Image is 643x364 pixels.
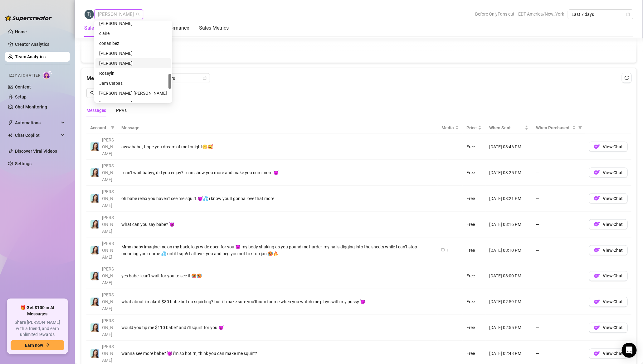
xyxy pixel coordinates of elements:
span: View Chat [603,351,623,356]
a: OFView Chat [589,249,628,254]
div: camille [95,98,171,108]
td: Free [463,186,485,212]
span: View Chat [603,170,623,175]
div: Mmm baby imagine me on my back, legs wide open for you 😈 my body shaking as you pound me harder, ... [121,243,434,257]
td: [DATE] 03:10 PM [485,237,532,263]
div: Messages Breakdown [86,73,631,83]
img: OF [594,221,600,228]
a: OFView Chat [589,198,628,203]
div: [PERSON_NAME] [PERSON_NAME] [99,90,167,97]
span: reload [625,76,629,80]
span: [PERSON_NAME] [102,215,114,234]
img: Amelia [90,323,99,332]
a: OFView Chat [589,301,628,306]
span: View Chat [603,248,623,253]
div: Jam Cerbas [99,80,167,87]
a: OFView Chat [589,223,628,228]
td: Free [463,160,485,186]
span: [PERSON_NAME] [102,241,114,260]
button: OFView Chat [589,245,628,255]
span: filter [110,123,116,132]
img: Amelia [90,272,99,280]
span: View Chat [603,222,623,227]
span: View Chat [603,144,623,149]
div: Performance [161,24,189,32]
div: oh babe relax you haven't see me squirt 😈💦 i know you'll gonna love that more [121,195,434,202]
div: [PERSON_NAME] [99,50,167,57]
td: — [532,160,585,186]
div: Sales [84,24,96,32]
img: Tj Espiritu [85,10,94,19]
button: OFView Chat [589,271,628,281]
span: filter [578,126,582,130]
span: Tj Espiritu [98,10,139,19]
span: [PERSON_NAME] [102,318,114,337]
a: Content [15,84,31,89]
span: calendar [626,12,630,16]
div: [PERSON_NAME] [99,60,167,67]
div: Dane Elle [95,48,171,58]
a: OFView Chat [589,353,628,358]
span: Media [441,124,454,131]
button: OFView Chat [589,297,628,307]
div: [PERSON_NAME] [99,100,167,107]
span: Izzy AI Chatter [9,73,40,79]
span: EDT America/New_York [518,9,564,19]
img: OF [594,195,600,202]
img: Amelia [90,220,99,229]
div: Sales Metrics [199,24,229,32]
span: View Chat [603,274,623,279]
span: Share [PERSON_NAME] with a friend, and earn unlimited rewards [11,319,64,338]
td: — [532,263,585,289]
img: OF [594,273,600,279]
div: claire [95,28,171,38]
td: Free [463,134,485,160]
img: Amelia [90,168,99,177]
a: Team Analytics [15,54,46,59]
span: arrow-right [46,343,50,347]
img: AI Chatter [43,70,52,79]
div: [PERSON_NAME] [99,20,167,27]
td: [DATE] 03:00 PM [485,263,532,289]
span: Last 7 days [572,10,630,19]
span: [PERSON_NAME] [102,267,114,285]
div: Jam Cerbas [95,78,171,88]
td: — [532,212,585,237]
div: what can you say babe? 😈 [121,221,434,228]
a: Settings [15,161,32,166]
span: Before OnlyFans cut [475,9,514,19]
span: search [90,91,95,95]
span: [PERSON_NAME] [102,293,114,311]
span: thunderbolt [8,120,13,125]
img: Amelia [90,194,99,203]
div: conan bez [95,38,171,48]
img: Amelia [90,246,99,255]
div: Roseyln [99,70,167,77]
div: conan bez [99,40,167,47]
span: [PERSON_NAME] [102,137,114,156]
a: OFView Chat [589,275,628,280]
span: Chat Copilot [15,130,59,140]
span: video-camera [441,248,445,252]
td: Free [463,315,485,341]
button: OFView Chat [589,323,628,333]
a: Creator Analytics [15,39,65,49]
td: [DATE] 03:46 PM [485,134,532,160]
span: 🎁 Get $100 in AI Messages [11,305,64,317]
td: [DATE] 02:55 PM [485,315,532,341]
a: OFView Chat [589,146,628,151]
div: Roseyln [95,68,171,78]
span: [PERSON_NAME] [102,163,114,182]
button: OFView Chat [589,194,628,204]
button: OFView Chat [589,142,628,152]
span: When Sent [489,124,524,131]
button: Earn nowarrow-right [11,340,64,350]
div: claire [99,30,167,37]
td: [DATE] 03:21 PM [485,186,532,212]
div: PPVs [116,107,127,114]
span: Earn now [25,343,43,348]
span: filter [577,123,583,132]
button: OFView Chat [589,349,628,359]
img: OF [594,351,600,357]
div: Vince [95,18,171,28]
